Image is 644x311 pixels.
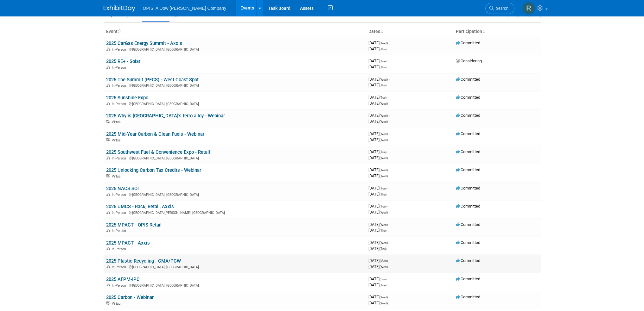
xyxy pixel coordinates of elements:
[389,77,390,82] span: -
[523,2,535,14] img: Renee Ortner
[106,155,363,160] div: [GEOGRAPHIC_DATA], [GEOGRAPHIC_DATA]
[456,277,480,281] span: Committed
[494,6,508,11] span: Search
[112,47,128,52] span: In-Person
[456,113,480,118] span: Committed
[456,295,480,299] span: Committed
[106,47,110,51] img: In-Person Event
[379,78,388,81] span: (Wed)
[106,192,363,197] div: [GEOGRAPHIC_DATA], [GEOGRAPHIC_DATA]
[112,174,123,178] span: Virtual
[379,150,386,154] span: (Tue)
[389,258,390,263] span: -
[453,26,541,37] th: Participation
[106,193,110,196] img: In-Person Event
[379,229,386,232] span: (Thu)
[106,204,174,209] a: 2025 UMCS - Rack, Retail, Axxis
[387,95,388,100] span: -
[456,59,482,63] span: Considering
[106,264,363,269] div: [GEOGRAPHIC_DATA], [GEOGRAPHIC_DATA]
[106,222,162,228] a: 2025 MPACT - OPIS Retail
[379,259,388,263] span: (Mon)
[106,156,110,159] img: In-Person Event
[379,295,388,299] span: (Wed)
[106,40,182,46] a: 2025 CarGas Energy Summit - Axxis
[379,283,386,287] span: (Tue)
[368,192,386,196] span: [DATE]
[106,283,363,288] div: [GEOGRAPHIC_DATA], [GEOGRAPHIC_DATA]
[106,59,140,64] a: 2025 RE+ - Solar
[368,258,390,263] span: [DATE]
[106,229,110,232] img: In-Person Event
[112,156,128,160] span: In-Person
[379,223,388,227] span: (Wed)
[368,113,390,118] span: [DATE]
[106,95,148,101] a: 2025 Sunshine Expo
[389,295,390,299] span: -
[368,186,388,190] span: [DATE]
[389,222,390,227] span: -
[106,295,154,300] a: 2025 Carbon - Webinar
[112,102,128,106] span: In-Person
[112,229,128,233] span: In-Person
[106,265,110,268] img: In-Person Event
[368,47,386,51] span: [DATE]
[106,149,210,155] a: 2025 Southwest Fuel & Convenience Expo - Retail
[389,131,390,136] span: -
[106,186,139,191] a: 2025 NACS SOI
[106,83,363,88] div: [GEOGRAPHIC_DATA], [GEOGRAPHIC_DATA]
[456,167,480,172] span: Committed
[112,84,128,88] span: In-Person
[379,187,386,190] span: (Tue)
[379,265,388,269] span: (Wed)
[112,193,128,197] span: In-Person
[106,302,110,305] img: Virtual Event
[106,47,363,52] div: [GEOGRAPHIC_DATA], [GEOGRAPHIC_DATA]
[143,6,226,11] span: OPIS, A Dow [PERSON_NAME] Company
[368,83,386,87] span: [DATE]
[379,174,388,178] span: (Wed)
[106,258,181,264] a: 2025 Plastic Recycling - CMA/PCW
[368,101,388,106] span: [DATE]
[106,174,110,177] img: Virtual Event
[387,204,388,208] span: -
[368,77,390,82] span: [DATE]
[368,95,388,100] span: [DATE]
[104,26,366,37] th: Event
[456,131,480,136] span: Committed
[389,240,390,245] span: -
[368,228,386,233] span: [DATE]
[368,283,386,287] span: [DATE]
[456,258,480,263] span: Committed
[456,240,480,245] span: Committed
[112,65,128,70] span: In-Person
[106,210,363,215] div: [GEOGRAPHIC_DATA][PERSON_NAME], [GEOGRAPHIC_DATA]
[379,102,388,105] span: (Wed)
[112,138,123,142] span: Virtual
[368,246,386,251] span: [DATE]
[485,3,514,14] a: Search
[368,301,388,305] span: [DATE]
[379,156,388,160] span: (Wed)
[387,277,388,281] span: -
[456,77,480,82] span: Committed
[106,138,110,141] img: Virtual Event
[106,65,110,69] img: In-Person Event
[379,84,386,87] span: (Thu)
[368,277,388,281] span: [DATE]
[387,149,388,154] span: -
[387,59,388,63] span: -
[389,113,390,118] span: -
[106,247,110,250] img: In-Person Event
[368,264,388,269] span: [DATE]
[366,26,453,37] th: Dates
[368,210,388,215] span: [DATE]
[368,59,388,63] span: [DATE]
[482,29,485,34] a: Sort by Participation Type
[112,265,128,269] span: In-Person
[379,211,388,214] span: (Wed)
[368,149,388,154] span: [DATE]
[118,29,121,34] a: Sort by Event Name
[106,120,110,123] img: Virtual Event
[368,222,390,227] span: [DATE]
